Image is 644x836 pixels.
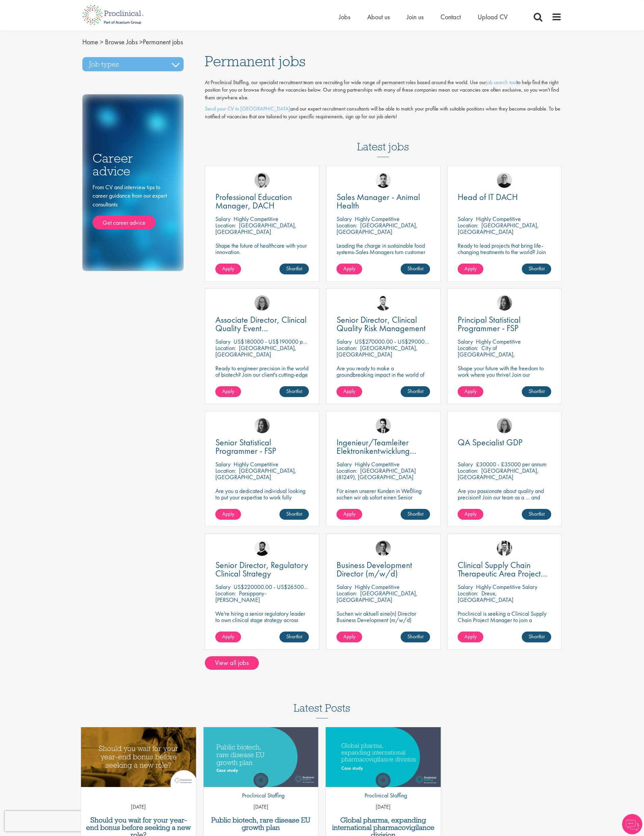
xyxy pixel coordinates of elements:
[359,773,407,803] a: Proclinical Staffing Proclinical Staffing
[100,38,103,46] span: >
[222,633,234,640] span: Apply
[254,541,270,556] img: Nick Walker
[339,13,350,21] a: Jobs
[215,632,241,642] a: Apply
[326,803,441,811] p: [DATE]
[215,314,306,342] span: Associate Director, Clinical Quality Event Management (GCP)
[215,344,296,358] p: [GEOGRAPHIC_DATA], [GEOGRAPHIC_DATA]
[337,193,430,210] a: Sales Manager - Animal Health
[237,791,285,800] p: Proclinical Staffing
[401,632,430,642] a: Shortlist
[337,344,357,352] span: Location:
[215,437,276,457] span: Senior Statistical Programmer - FSP
[279,509,309,520] a: Shortlist
[458,460,473,468] span: Salary
[464,510,477,517] span: Apply
[215,488,309,507] p: Are you a dedicated individual looking to put your expertise to work fully flexibly in a remote p...
[401,386,430,397] a: Shortlist
[458,438,551,447] a: QA Specialist GDP
[254,418,270,433] img: Heidi Hennigan
[359,791,407,800] p: Proclinical Staffing
[522,386,551,397] a: Shortlist
[464,265,477,272] span: Apply
[205,656,259,670] a: View all jobs
[215,438,309,455] a: Senior Statistical Programmer - FSP
[458,191,518,203] span: Head of IT DACH
[458,264,483,274] a: Apply
[497,173,512,188] a: Emma Pretorious
[215,264,241,274] a: Apply
[522,264,551,274] a: Shortlist
[497,541,512,556] img: Edward Little
[215,559,308,579] span: Senior Director, Regulatory Clinical Strategy
[279,632,309,642] a: Shortlist
[204,727,319,787] a: Link to a post
[478,13,508,21] a: Upload CV
[458,344,478,352] span: Location:
[215,589,236,597] span: Location:
[337,242,430,262] p: Leading the charge in sustainable food systems-Sales Managers turn customer success into global p...
[376,173,391,188] img: Dean Fisher
[497,295,512,311] a: Heidi Hennigan
[337,191,420,211] span: Sales Manager - Animal Health
[440,13,461,21] span: Contact
[337,386,362,397] a: Apply
[458,365,551,391] p: Shape your future with the freedom to work where you thrive! Join our pharmaceutical client with ...
[337,338,352,345] span: Salary
[253,773,268,788] img: Proclinical Staffing
[376,295,391,311] a: Joshua Godden
[458,589,478,597] span: Location:
[357,124,409,157] h3: Latest jobs
[367,13,390,21] span: About us
[458,437,522,448] span: QA Specialist GDP
[337,632,362,642] a: Apply
[458,509,483,520] a: Apply
[337,589,357,597] span: Location:
[81,803,196,811] p: [DATE]
[458,242,551,274] p: Ready to lead projects that bring life-changing treatments to the world? Join our client at the f...
[215,509,241,520] a: Apply
[376,541,391,556] a: Max Slevogt
[458,467,539,481] p: [GEOGRAPHIC_DATA], [GEOGRAPHIC_DATA]
[82,57,184,71] h3: Job types
[222,388,234,395] span: Apply
[476,338,521,345] p: Highly Competitive
[205,105,562,121] p: and our expert recruitment consultants will be able to match your profile with suitable positions...
[337,221,357,229] span: Location:
[458,221,478,229] span: Location:
[458,221,539,236] p: [GEOGRAPHIC_DATA], [GEOGRAPHIC_DATA]
[5,811,91,831] iframe: reCAPTCHA
[82,38,183,46] span: Permanent jobs
[497,418,512,433] img: Ingrid Aymes
[337,509,362,520] a: Apply
[622,814,642,834] img: Chatbot
[215,460,231,468] span: Salary
[205,79,562,102] p: At Proclinical Staffing, our specialist recruitment team are recruiting for wide range of permane...
[207,816,315,831] a: Public biotech, rare disease EU growth plan
[337,467,357,474] span: Location:
[279,386,309,397] a: Shortlist
[215,316,309,333] a: Associate Director, Clinical Quality Event Management (GCP)
[234,460,278,468] p: Highly Competitive
[215,561,309,578] a: Senior Director, Regulatory Clinical Strategy
[458,344,515,365] p: City of [GEOGRAPHIC_DATA], [GEOGRAPHIC_DATA]
[407,13,424,21] span: Join us
[204,803,319,811] p: [DATE]
[355,215,400,223] p: Highly Competitive
[234,338,324,345] p: US$180000 - US$190000 per annum
[215,221,296,236] p: [GEOGRAPHIC_DATA], [GEOGRAPHIC_DATA]
[139,38,143,46] span: >
[401,509,430,520] a: Shortlist
[215,215,231,223] span: Salary
[476,583,537,591] p: Highly Competitive Salary
[337,437,416,465] span: Ingenieur/Teamleiter Elektronikentwicklung Aviation (m/w/d)
[458,215,473,223] span: Salary
[254,173,270,188] a: Connor Lynes
[326,727,441,787] a: Link to a post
